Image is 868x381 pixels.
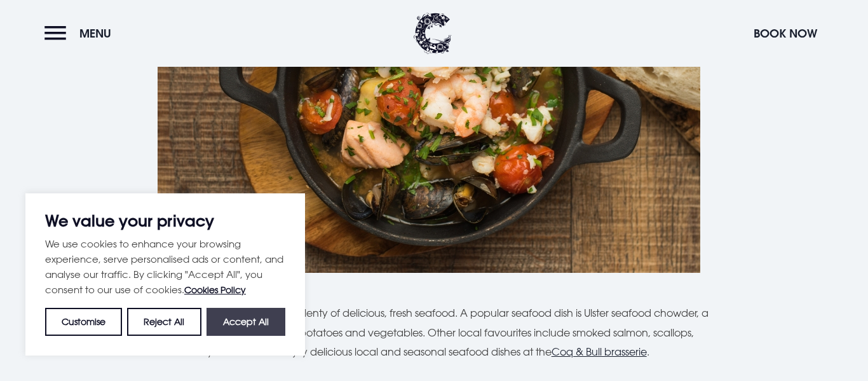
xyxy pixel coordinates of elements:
button: Customise [45,308,122,336]
a: Coq & Bull brasserie [552,345,647,358]
span: Menu [79,26,111,41]
button: Book Now [747,20,824,47]
p: We use cookies to enhance your browsing experience, serve personalised ads or content, and analys... [45,236,285,298]
img: Clandeboye Lodge [414,13,452,54]
p: We value your privacy [45,213,285,228]
button: Menu [44,20,118,47]
button: Accept All [207,308,285,336]
button: Reject All [127,308,201,336]
figcaption: Seafood dish at the Coq & Bull brasserie [158,279,711,291]
div: We value your privacy [25,193,305,356]
p: [GEOGRAPHIC_DATA] offers plenty of delicious, fresh seafood. A popular seafood dish is Ulster sea... [158,303,711,361]
a: Cookies Policy [184,284,246,295]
